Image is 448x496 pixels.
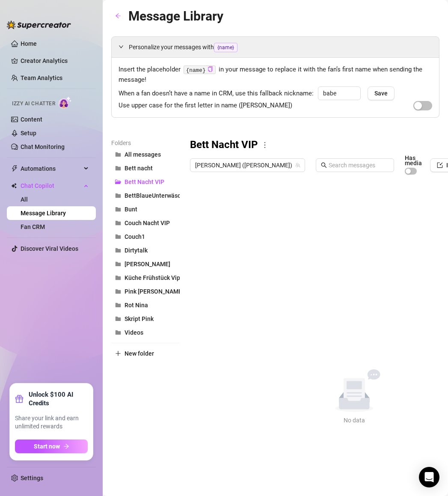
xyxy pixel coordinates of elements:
[437,162,443,168] span: import
[21,475,43,481] a: Settings
[34,443,60,450] span: Start now
[11,165,18,172] span: thunderbolt
[119,44,124,49] span: expanded
[15,414,88,431] span: Share your link and earn unlimited rewards
[128,6,223,26] article: Message Library
[125,151,161,158] span: All messages
[21,179,81,193] span: Chat Copilot
[190,138,258,152] h3: Bett Nacht VIP
[115,179,121,185] span: folder-open
[321,162,327,168] span: search
[111,202,180,216] button: Bunt
[15,440,88,453] button: Start nowarrow-right
[115,316,121,322] span: folder
[368,86,395,100] button: Save
[15,395,24,403] span: gift
[111,138,180,148] article: Folders
[21,162,81,175] span: Automations
[111,326,180,339] button: Videos
[111,175,180,189] button: Bett Nacht VIP
[112,37,439,57] div: Personalize your messages with{name}
[261,141,269,149] span: more
[125,192,187,199] span: BettBlaueUnterwäsche
[125,261,170,267] span: [PERSON_NAME]
[59,96,72,109] img: AI Chatter
[125,233,145,240] span: Couch1
[329,160,389,170] input: Search messages
[119,65,432,85] span: Insert the placeholder in your message to replace it with the fan’s first name when sending the m...
[111,271,180,285] button: Küche Frühstück Vip
[125,165,153,172] span: Bett nacht
[21,40,37,47] a: Home
[195,159,300,172] span: Nina (ninaberger)
[374,90,388,97] span: Save
[12,100,55,108] span: Izzy AI Chatter
[129,42,432,52] span: Personalize your messages with
[125,206,137,213] span: Bunt
[125,315,154,322] span: Skript Pink
[115,13,121,19] span: arrow-left
[119,101,292,111] span: Use upper case for the first letter in name ([PERSON_NAME])
[125,288,184,295] span: Pink [PERSON_NAME]
[295,163,300,168] span: team
[21,210,66,217] a: Message Library
[125,302,148,309] span: Rot Nina
[111,285,180,298] button: Pink [PERSON_NAME]
[111,257,180,271] button: [PERSON_NAME]
[21,143,65,150] a: Chat Monitoring
[111,216,180,230] button: Couch Nacht VIP
[115,330,121,336] span: folder
[115,247,121,253] span: folder
[115,234,121,240] span: folder
[115,288,121,294] span: folder
[125,247,148,254] span: Dirtytalk
[115,275,121,281] span: folder
[111,148,180,161] button: All messages
[21,196,28,203] a: All
[125,220,170,226] span: Couch Nacht VIP
[125,274,180,281] span: Küche Frühstück Vip
[184,65,216,74] code: {name}
[115,261,121,267] span: folder
[21,116,42,123] a: Content
[405,155,430,166] article: Has media
[111,189,180,202] button: BettBlaueUnterwäsche
[7,21,71,29] img: logo-BBDzfeDw.svg
[419,467,439,487] div: Open Intercom Messenger
[21,74,62,81] a: Team Analytics
[111,161,180,175] button: Bett nacht
[115,151,121,157] span: folder
[125,329,143,336] span: Videos
[111,230,180,244] button: Couch1
[111,347,180,360] button: New folder
[115,165,121,171] span: folder
[21,245,78,252] a: Discover Viral Videos
[125,350,154,357] span: New folder
[63,443,69,449] span: arrow-right
[115,350,121,356] span: plus
[315,416,394,425] div: No data
[115,220,121,226] span: folder
[208,66,213,73] button: Click to Copy
[21,223,45,230] a: Fan CRM
[29,390,88,407] strong: Unlock $100 AI Credits
[11,183,17,189] img: Chat Copilot
[115,193,121,199] span: folder
[111,244,180,257] button: Dirtytalk
[115,302,121,308] span: folder
[125,178,164,185] span: Bett Nacht VIP
[208,66,213,72] span: copy
[21,54,89,68] a: Creator Analytics
[214,43,237,52] span: {name}
[111,312,180,326] button: Skript Pink
[111,298,180,312] button: Rot Nina
[115,206,121,212] span: folder
[21,130,36,137] a: Setup
[119,89,314,99] span: When a fan doesn’t have a name in CRM, use this fallback nickname:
